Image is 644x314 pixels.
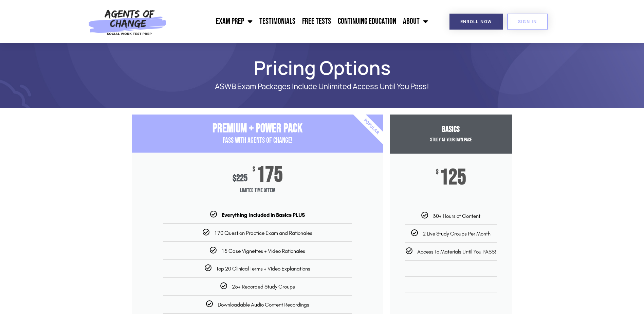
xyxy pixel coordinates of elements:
[460,19,492,24] span: Enroll Now
[218,301,309,308] span: Downloadable Audio Content Recordings
[423,230,491,237] span: 2 Live Study Groups Per Month
[233,173,247,184] div: 225
[400,13,431,30] a: About
[132,184,383,197] span: Limited Time Offer!
[430,137,472,143] span: Study at your Own Pace
[256,13,299,30] a: Testimonials
[507,14,548,30] a: SIGN IN
[223,136,293,145] span: PASS with AGENTS OF CHANGE!
[433,213,480,219] span: 30+ Hours of Content
[221,248,305,254] span: 15 Case Vignettes + Video Rationales
[256,166,283,184] span: 175
[253,166,255,173] span: $
[332,87,410,166] div: Popular
[170,13,431,30] nav: Menu
[299,13,334,30] a: Free Tests
[518,19,537,24] span: SIGN IN
[132,121,383,136] h3: Premium + Power Pack
[390,125,512,135] h3: Basics
[216,265,310,272] span: Top 20 Clinical Terms + Video Explanations
[233,173,236,184] span: $
[436,169,439,176] span: $
[334,13,400,30] a: Continuing Education
[214,230,312,236] span: 170 Question Practice Exam and Rationales
[440,169,466,187] span: 125
[417,248,496,255] span: Access To Materials Until You PASS!
[129,60,516,75] h1: Pricing Options
[222,212,305,218] b: Everything Included in Basics PLUS
[213,13,256,30] a: Exam Prep
[156,82,489,91] p: ASWB Exam Packages Include Unlimited Access Until You Pass!
[449,14,503,30] a: Enroll Now
[232,283,295,290] span: 25+ Recorded Study Groups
